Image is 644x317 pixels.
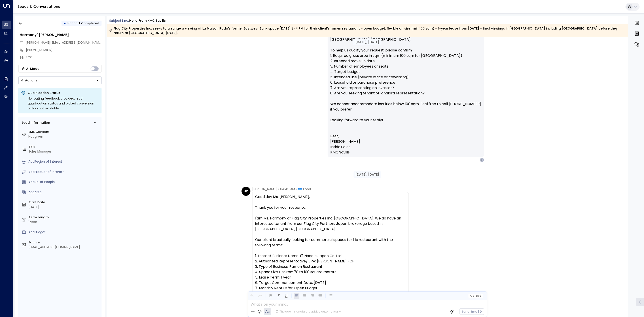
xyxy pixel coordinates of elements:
div: Good day Ms. [PERSON_NAME], [255,194,406,200]
button: Cc|Bcc [468,294,483,298]
div: AddArea [28,190,100,195]
div: FCPI [26,55,102,60]
div: Harmony` [PERSON_NAME] [20,32,102,38]
span: Inside Sales [330,144,350,150]
div: [PHONE_NUMBER] [26,48,102,52]
span: [PERSON_NAME] [252,187,277,191]
div: Flag City Properties Inc. seeks to arrange a viewing of La Maison Rada’s former Eastwest Bank spa... [109,26,625,35]
span: Cc Bcc [470,294,481,297]
span: Subject Line: [109,18,129,23]
div: Hello from KMC Savills [129,18,166,23]
div: [EMAIL_ADDRESS][DOMAIN_NAME] [28,245,100,249]
div: 5. Lease Term: 1 year [255,275,406,280]
button: Actions [18,76,102,84]
div: AddProduct of Interest [28,170,100,174]
div: 1. Lessee/ Business Name: 01 Noodle Japan Co. Ltd [255,253,406,259]
div: 3. Type of Business: Ramen Restaurant [255,264,406,269]
a: Leads & Conversations [18,4,60,9]
span: Best, [330,134,339,139]
div: Actions [21,78,37,82]
label: Source [28,240,100,245]
span: 04:49 AM [280,187,295,191]
span: • [278,187,279,191]
span: KMC Savills [330,150,350,155]
div: [DATE], [DATE] [353,39,381,45]
label: Title [28,145,100,149]
div: AddNo. of People [28,180,100,184]
div: Lead Information [20,120,50,125]
button: Undo [249,293,255,299]
div: No routing feedback provided; lead qualification status and picked conversion action not available. [28,96,99,111]
span: h.desenna.tfsc@gmail.com [26,40,102,45]
span: • [296,187,297,191]
span: | [475,294,475,297]
div: Our client is actually looking for commercial spaces for his restaurant with the following terms: [255,237,406,248]
label: SMS Consent [28,130,100,134]
div: I'am Ms. Harmony of Flag City Properties Inc. [GEOGRAPHIC_DATA]. We do have an interested tenant ... [255,216,406,232]
span: Handoff Completed [68,21,99,26]
span: Email [303,187,311,191]
div: AddRegion of Interest [28,159,100,164]
div: The agent signature is added automatically [275,310,341,314]
label: Start Date [28,200,100,205]
div: Thank you for your response. [255,205,406,210]
div: • [64,19,66,27]
div: H [480,158,484,162]
div: HD [241,187,250,196]
div: 1 year [28,220,100,224]
span: [PERSON_NAME] [330,139,360,144]
p: Qualification Status [28,91,99,95]
div: AddBudget [28,230,100,234]
div: AI Mode [26,66,39,71]
button: Redo [257,293,263,299]
span: [PERSON_NAME][EMAIL_ADDRESS][DOMAIN_NAME] [26,40,102,45]
div: 2. Authorized Representative/ SPA: [PERSON_NAME] FCPI [255,259,406,264]
div: Sales Manager [28,149,100,154]
div: [DATE] [28,205,100,209]
div: 6. Target Commencement Date: [DATE] [255,280,406,285]
div: 4. Space Size Desired: 70 to 100 square meters [255,269,406,275]
label: Term Length [28,215,100,220]
div: Not given [28,134,100,139]
div: Button group with a nested menu [18,76,102,84]
div: 7. Monthly Rent Offer: Open Budget [255,285,406,291]
p: Hi Harmony, Savills Philippines is a full-service real estate firm with a great team of corporate... [330,15,481,128]
div: [DATE], [DATE] [354,171,381,178]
